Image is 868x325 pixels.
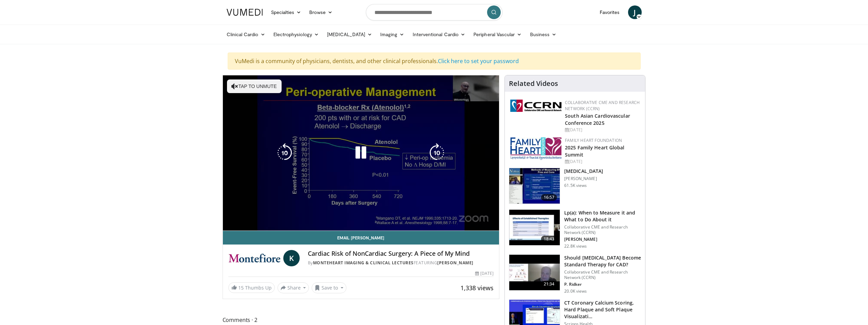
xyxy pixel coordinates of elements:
[628,5,642,19] a: J
[460,284,494,292] span: 1,338 views
[475,270,494,277] div: [DATE]
[469,28,526,41] a: Peripheral Vascular
[564,176,603,181] p: [PERSON_NAME]
[223,75,499,231] video-js: Video Player
[564,168,603,175] h3: [MEDICAL_DATA]
[509,168,560,204] img: a92b9a22-396b-4790-a2bb-5028b5f4e720.150x105_q85_crop-smart_upscale.jpg
[564,299,641,320] h3: CT Coronary Calcium Scoring, Hard Plaque and Soft Plaque Visualizati…
[238,284,244,291] span: 15
[564,254,641,268] h3: Should [MEDICAL_DATA] Become Standard Therapy for CAD?
[541,281,557,287] span: 21:34
[305,5,337,19] a: Browse
[267,5,305,19] a: Specialties
[223,28,269,41] a: Clinical Cardio
[510,137,561,160] img: 96363db5-6b1b-407f-974b-715268b29f70.jpeg.150x105_q85_autocrop_double_scale_upscale_version-0.2.jpg
[564,282,641,287] p: P. Ridker
[509,209,641,249] a: 18:43 Lp(a): When to Measure it and What to Do About it Collaborative CME and Research Network (C...
[564,243,587,249] p: 22.8K views
[366,4,502,20] input: Search topics, interventions
[541,194,557,201] span: 16:57
[376,28,409,41] a: Imaging
[565,127,640,133] div: [DATE]
[313,260,414,266] a: MonteHeart Imaging & Clinical Lectures
[565,100,640,112] a: Collaborative CME and Research Network (CCRN)
[283,250,300,266] a: K
[564,289,587,294] p: 20.0K views
[565,144,624,158] a: 2025 Family Heart Global Summit
[228,282,275,293] a: 15 Thumbs Up
[564,209,641,223] h3: Lp(a): When to Measure it and What to Do About it
[509,254,641,294] a: 21:34 Should [MEDICAL_DATA] Become Standard Therapy for CAD? Collaborative CME and Research Netwo...
[541,236,557,242] span: 18:43
[565,159,640,165] div: [DATE]
[564,269,641,280] p: Collaborative CME and Research Network (CCRN)
[509,168,641,204] a: 16:57 [MEDICAL_DATA] [PERSON_NAME] 61.5K views
[437,260,473,266] a: [PERSON_NAME]
[278,282,309,293] button: Share
[227,79,282,93] button: Tap to unmute
[509,79,558,88] h4: Related Videos
[510,100,561,112] img: a04ee3ba-8487-4636-b0fb-5e8d268f3737.png.150x105_q85_autocrop_double_scale_upscale_version-0.2.png
[308,260,494,266] div: By FEATURING
[228,53,641,70] div: VuMedi is a community of physicians, dentists, and other clinical professionals.
[223,231,499,245] a: Email [PERSON_NAME]
[227,9,263,16] img: VuMedi Logo
[228,250,281,266] img: MonteHeart Imaging & Clinical Lectures
[409,28,470,41] a: Interventional Cardio
[564,183,587,188] p: 61.5K views
[223,315,500,324] span: Comments 2
[509,210,560,245] img: 7a20132b-96bf-405a-bedd-783937203c38.150x105_q85_crop-smart_upscale.jpg
[438,57,519,65] a: Click here to set your password
[564,237,641,242] p: [PERSON_NAME]
[269,28,323,41] a: Electrophysiology
[526,28,561,41] a: Business
[596,5,624,19] a: Favorites
[564,224,641,235] p: Collaborative CME and Research Network (CCRN)
[323,28,376,41] a: [MEDICAL_DATA]
[565,137,622,143] a: Family Heart Foundation
[565,113,630,126] a: South Asian Cardiovascular Conference 2025
[312,282,346,293] button: Save to
[308,250,494,257] h4: Cardiac Risk of NonCardiac Surgery: A Piece of My Mind
[509,255,560,290] img: eb63832d-2f75-457d-8c1a-bbdc90eb409c.150x105_q85_crop-smart_upscale.jpg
